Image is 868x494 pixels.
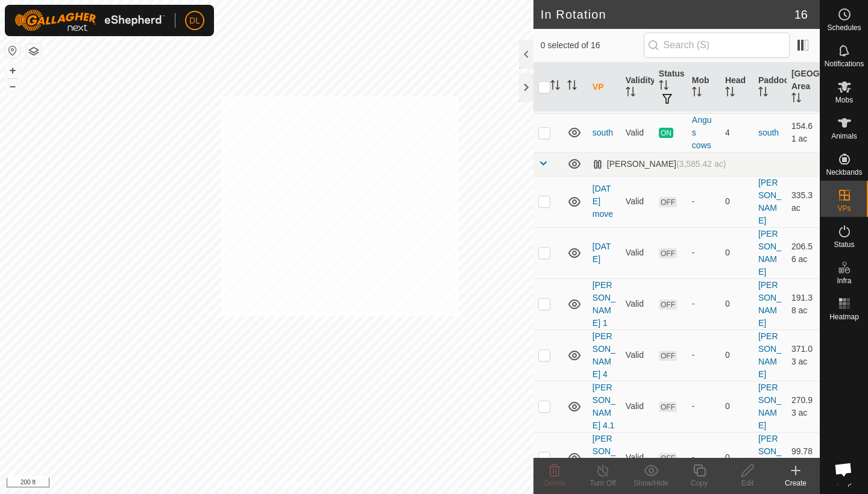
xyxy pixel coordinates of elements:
th: VP [588,63,621,112]
th: Validity [621,63,654,112]
th: Status [654,63,687,112]
p-sorticon: Activate to sort [692,89,702,98]
span: Mobs [835,96,853,104]
button: Reset Map [5,43,20,58]
p-sorticon: Activate to sort [659,82,668,92]
a: south [758,128,779,137]
span: Help [837,479,852,486]
a: Contact Us [278,478,314,489]
span: Delete [544,479,565,487]
input: Search (S) [644,33,790,58]
div: [PERSON_NAME] [593,159,726,169]
h2: In Rotation [541,7,794,22]
a: [PERSON_NAME] 4.1 [593,383,615,430]
a: [PERSON_NAME] 4 [593,331,615,379]
span: Animals [831,133,857,140]
a: Open chat [827,453,860,486]
img: Gallagher Logo [14,10,165,31]
td: 0 [720,330,753,381]
a: [DATE] move [593,184,613,219]
p-sorticon: Activate to sort [791,95,801,104]
span: Neckbands [826,169,862,176]
a: south [593,128,613,137]
p-sorticon: Activate to sort [550,82,560,92]
td: Valid [621,113,654,152]
span: OFF [659,453,677,463]
td: 191.38 ac [787,278,820,330]
div: - [692,298,715,310]
a: [PERSON_NAME] [758,229,781,277]
div: Angus cows [692,114,715,152]
button: Map Layers [27,44,41,58]
span: OFF [659,351,677,361]
td: Valid [621,381,654,432]
td: 0 [720,432,753,483]
span: OFF [659,299,677,310]
td: 154.61 ac [787,113,820,152]
th: Head [720,63,753,112]
span: (3,585.42 ac) [676,159,726,169]
td: 0 [720,278,753,330]
span: OFF [659,248,677,258]
td: 0 [720,381,753,432]
td: 0 [720,227,753,278]
a: [PERSON_NAME] [758,331,781,379]
a: [PERSON_NAME] [758,178,781,225]
td: 0 [720,176,753,227]
button: – [5,79,20,93]
div: Edit [723,478,772,489]
div: - [692,246,715,259]
div: - [692,195,715,208]
a: [PERSON_NAME] [758,280,781,328]
span: Infra [837,277,851,284]
p-sorticon: Activate to sort [626,89,635,98]
td: Valid [621,330,654,381]
td: 335.3 ac [787,176,820,227]
span: Status [834,241,854,248]
div: Create [772,478,820,489]
a: [PERSON_NAME] [758,434,781,481]
td: Valid [621,176,654,227]
span: Schedules [827,24,861,31]
td: Valid [621,278,654,330]
div: - [692,400,715,413]
th: Mob [687,63,720,112]
a: [DATE] [593,242,611,264]
a: [PERSON_NAME] [758,383,781,430]
span: DL [189,14,200,27]
span: Notifications [825,60,864,67]
td: 270.93 ac [787,381,820,432]
span: Heatmap [829,313,859,320]
a: Privacy Policy [219,478,264,489]
div: Copy [675,478,723,489]
span: 16 [794,5,808,23]
a: [PERSON_NAME] 5 [593,434,615,481]
span: VPs [837,205,851,212]
td: 99.78 ac [787,432,820,483]
td: 206.56 ac [787,227,820,278]
span: 0 selected of 16 [541,39,644,52]
p-sorticon: Activate to sort [725,89,735,98]
th: [GEOGRAPHIC_DATA] Area [787,63,820,112]
div: - [692,451,715,464]
div: Turn Off [579,478,627,489]
span: OFF [659,197,677,207]
p-sorticon: Activate to sort [567,82,577,92]
th: Paddock [753,63,787,112]
div: Show/Hide [627,478,675,489]
div: - [692,349,715,361]
td: 371.03 ac [787,330,820,381]
span: ON [659,128,673,138]
button: + [5,63,20,78]
td: 4 [720,113,753,152]
p-sorticon: Activate to sort [758,89,768,98]
a: [PERSON_NAME] 1 [593,280,615,328]
span: OFF [659,402,677,412]
td: Valid [621,432,654,483]
td: Valid [621,227,654,278]
a: Help [820,457,868,491]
